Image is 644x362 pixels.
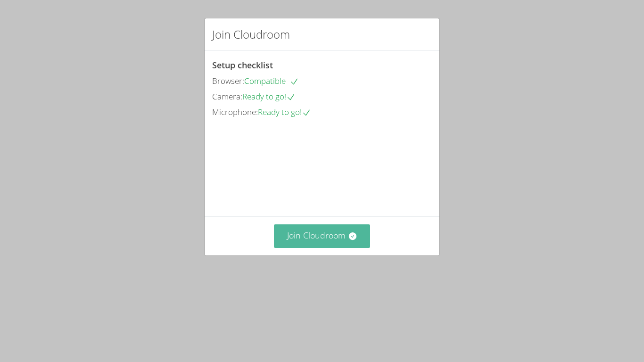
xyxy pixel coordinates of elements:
span: Ready to go! [242,91,296,102]
span: Browser: [212,75,244,86]
h2: Join Cloudroom [212,26,290,43]
span: Compatible [244,75,299,86]
span: Camera: [212,91,242,102]
button: Join Cloudroom [274,224,371,247]
span: Setup checklist [212,59,273,71]
span: Microphone: [212,107,258,117]
span: Ready to go! [258,107,311,117]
